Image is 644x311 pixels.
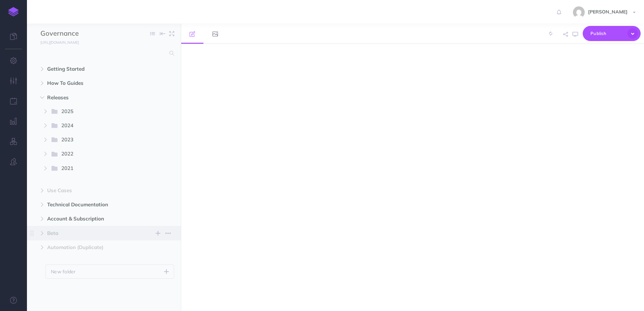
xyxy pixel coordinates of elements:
[61,107,130,116] span: 2025
[583,26,641,41] button: Publish
[585,9,631,15] span: [PERSON_NAME]
[573,6,585,18] img: 25b9847aac5dbfcd06a786ee14657274.jpg
[8,7,19,16] img: logo-mark.svg
[27,39,86,45] a: [URL][DOMAIN_NAME]
[47,201,132,209] span: Technical Documentation
[47,94,132,102] span: Releases
[47,65,132,73] span: Getting Started
[51,268,76,275] p: New folder
[45,265,174,279] button: New folder
[47,215,132,223] span: Account & Subscription
[61,150,130,159] span: 2022
[47,186,132,195] span: Use Cases
[47,229,132,237] span: Beta
[40,29,120,39] input: Documentation Name
[47,79,132,87] span: How To Guides
[47,243,132,251] span: Automation (Duplicate)
[61,136,130,144] span: 2023
[40,40,79,45] small: [URL][DOMAIN_NAME]
[590,28,624,39] span: Publish
[61,164,130,173] span: 2021
[61,122,130,130] span: 2024
[40,47,165,59] input: Search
